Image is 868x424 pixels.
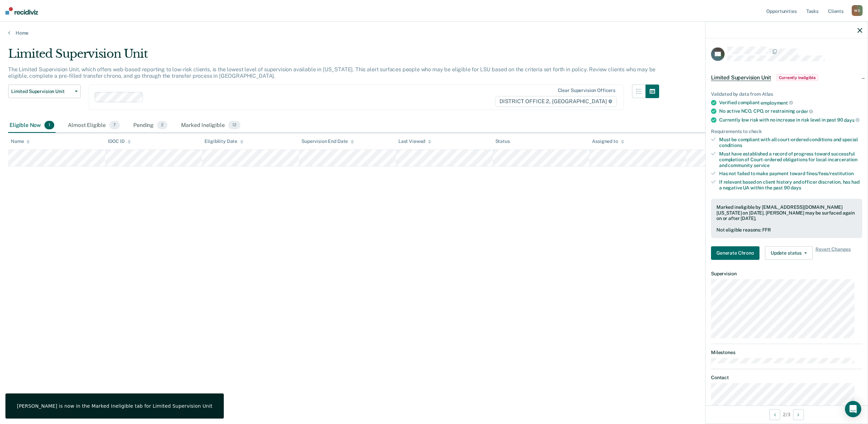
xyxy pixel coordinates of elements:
[765,246,813,260] button: Update status
[180,118,241,133] div: Marked Ineligible
[845,401,861,417] div: Open Intercom Messenger
[754,162,770,168] span: service
[844,117,859,123] span: days
[301,139,354,144] div: Supervision End Date
[769,409,780,420] button: Previous Opportunity
[706,67,868,89] div: Limited Supervision UnitCurrently ineligible
[716,204,857,221] div: Marked ineligible by [EMAIL_ADDRESS][DOMAIN_NAME][US_STATE] on [DATE]. [PERSON_NAME] may be surfa...
[228,121,240,130] span: 12
[711,74,771,81] span: Limited Supervision Unit
[719,151,862,168] div: Must have established a record of progress toward successful completion of Court-ordered obligati...
[719,171,862,177] div: Has not failed to make payment toward
[852,5,863,16] div: W D
[711,375,862,381] dt: Contact
[719,108,862,114] div: No active NCO, CPO, or restraining
[109,121,120,130] span: 7
[558,88,615,93] div: Clear supervision officers
[719,179,862,191] div: If relevant based on client history and officer discretion, has had a negative UA within the past 90
[711,91,862,97] div: Validated by data from Atlas
[495,139,510,144] div: Status
[791,185,801,190] span: days
[5,7,38,15] img: Recidiviz
[796,109,813,114] span: order
[11,89,72,94] span: Limited Supervision Unit
[8,47,659,66] div: Limited Supervision Unit
[8,30,860,36] a: Home
[719,99,862,106] div: Verified compliant
[761,100,793,105] span: employment
[711,128,862,134] div: Requirements to check
[44,121,54,130] span: 1
[108,139,131,144] div: IDOC ID
[204,139,243,144] div: Eligibility Date
[495,96,617,107] span: DISTRICT OFFICE 2, [GEOGRAPHIC_DATA]
[398,139,431,144] div: Last Viewed
[8,66,655,79] p: The Limited Supervision Unit, which offers web-based reporting to low-risk clients, is the lowest...
[17,403,212,409] div: [PERSON_NAME] is now in the Marked Ineligible tab for Limited Supervision Unit
[711,349,862,355] dt: Milestones
[11,139,30,144] div: Name
[8,118,56,133] div: Eligible Now
[719,137,862,148] div: Must be compliant with all court-ordered conditions and special conditions
[716,227,857,233] div: Not eligible reasons: FFR
[711,246,759,260] button: Generate Chrono
[793,409,804,420] button: Next Opportunity
[815,246,851,260] span: Revert Changes
[706,405,868,423] div: 2 / 3
[157,121,167,130] span: 2
[132,118,169,133] div: Pending
[776,74,818,81] span: Currently ineligible
[719,117,862,123] div: Currently low risk with no increase in risk level in past 90
[592,139,624,144] div: Assigned to
[711,271,862,276] dt: Supervision
[806,171,854,176] span: fines/fees/restitution
[711,246,762,260] a: Navigate to form link
[66,118,121,133] div: Almost Eligible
